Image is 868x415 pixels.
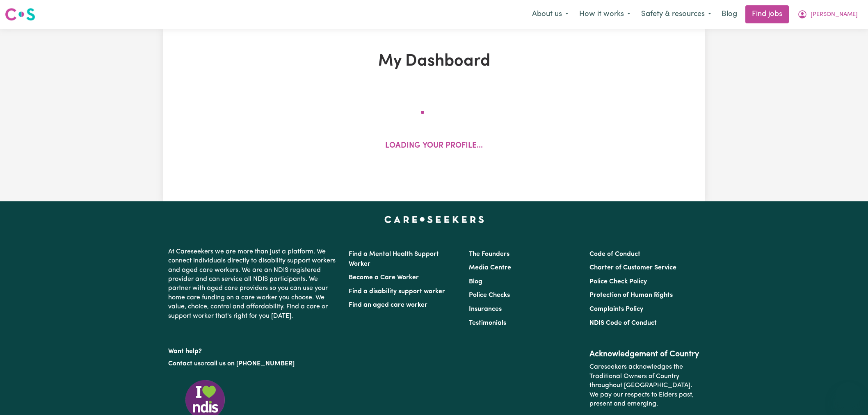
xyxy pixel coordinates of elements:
[589,265,676,271] a: Charter of Customer Service
[589,251,640,258] a: Code of Conduct
[469,306,502,312] a: Insurances
[258,52,610,71] h1: My Dashboard
[349,302,427,308] a: Find an aged care worker
[835,382,861,408] iframe: Button to launch messaging window
[811,10,858,19] span: [PERSON_NAME]
[469,265,511,271] a: Media Centre
[469,251,509,258] a: The Founders
[384,216,484,223] a: Careseekers home page
[168,344,339,356] p: Want help?
[385,140,483,152] p: Loading your profile...
[527,6,574,23] button: About us
[717,5,742,23] a: Blog
[469,278,482,285] a: Blog
[589,292,673,299] a: Protection of Human Rights
[207,360,295,367] a: call us on [PHONE_NUMBER]
[574,6,636,23] button: How it works
[589,306,643,312] a: Complaints Policy
[168,244,339,324] p: At Careseekers we are more than just a platform. We connect individuals directly to disability su...
[636,6,717,23] button: Safety & resources
[589,359,700,412] p: Careseekers acknowledges the Traditional Owners of Country throughout [GEOGRAPHIC_DATA]. We pay o...
[589,349,700,359] h2: Acknowledgement of Country
[589,278,647,285] a: Police Check Policy
[589,320,657,326] a: NDIS Code of Conduct
[5,7,35,22] img: Careseekers logo
[168,356,339,372] p: or
[5,5,35,24] a: Careseekers logo
[349,274,419,281] a: Become a Care Worker
[349,251,439,267] a: Find a Mental Health Support Worker
[792,6,863,23] button: My Account
[168,360,201,367] a: Contact us
[349,288,445,295] a: Find a disability support worker
[469,292,510,299] a: Police Checks
[469,320,506,326] a: Testimonials
[745,5,789,23] a: Find jobs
